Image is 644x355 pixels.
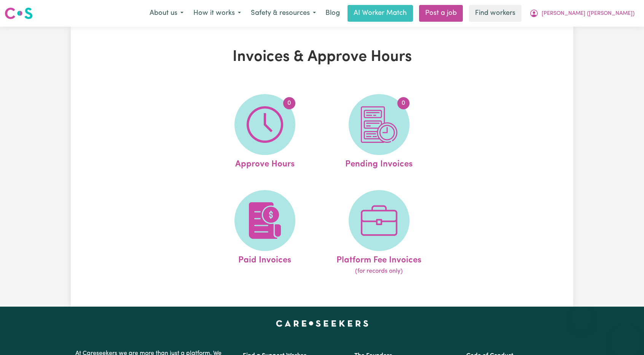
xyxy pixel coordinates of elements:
[283,97,295,109] span: 0
[321,5,344,22] a: Blog
[355,267,403,276] span: (for records only)
[336,251,421,267] span: Platform Fee Invoices
[614,325,638,349] iframe: Button to launch messaging window
[324,94,434,171] a: Pending Invoices
[276,320,368,326] a: Careseekers home page
[238,251,291,267] span: Paid Invoices
[246,5,321,21] button: Safety & resources
[5,5,33,22] a: Careseekers logo
[324,190,434,276] a: Platform Fee Invoices(for records only)
[159,48,485,66] h1: Invoices & Approve Hours
[542,10,634,18] span: [PERSON_NAME] ([PERSON_NAME])
[469,5,521,22] a: Find workers
[188,5,246,21] button: How it works
[210,94,320,171] a: Approve Hours
[524,5,639,21] button: My Account
[145,5,188,21] button: About us
[345,155,413,171] span: Pending Invoices
[574,306,589,321] iframe: Close message
[348,5,413,22] a: AI Worker Match
[210,190,320,276] a: Paid Invoices
[419,5,463,22] a: Post a job
[5,6,33,20] img: Careseekers logo
[235,155,295,171] span: Approve Hours
[397,97,410,109] span: 0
